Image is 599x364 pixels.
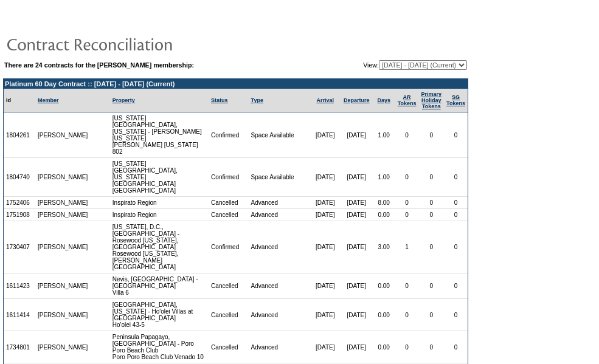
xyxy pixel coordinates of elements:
[398,94,417,106] a: ARTokens
[395,209,419,221] td: 0
[4,158,35,197] td: 1804740
[209,209,248,221] td: Cancelled
[395,112,419,158] td: 0
[395,197,419,209] td: 0
[110,273,209,299] td: Nevis, [GEOGRAPHIC_DATA] - [GEOGRAPHIC_DATA] Villa 6
[110,158,209,197] td: [US_STATE][GEOGRAPHIC_DATA], [US_STATE][GEOGRAPHIC_DATA] [GEOGRAPHIC_DATA]
[341,158,373,197] td: [DATE]
[310,221,341,273] td: [DATE]
[341,273,373,299] td: [DATE]
[4,331,35,363] td: 1734801
[249,221,310,273] td: Advanced
[209,299,248,331] td: Cancelled
[344,97,370,103] a: Departure
[35,299,91,331] td: [PERSON_NAME]
[110,209,209,221] td: Inspirato Region
[373,299,395,331] td: 0.00
[444,299,468,331] td: 0
[113,97,135,103] a: Property
[4,209,35,221] td: 1751908
[4,221,35,273] td: 1730407
[209,331,248,363] td: Cancelled
[444,331,468,363] td: 0
[419,273,445,299] td: 0
[303,60,467,70] td: View:
[110,197,209,209] td: Inspirato Region
[373,112,395,158] td: 1.00
[310,299,341,331] td: [DATE]
[209,112,248,158] td: Confirmed
[209,221,248,273] td: Confirmed
[395,299,419,331] td: 0
[4,299,35,331] td: 1611414
[35,112,91,158] td: [PERSON_NAME]
[444,209,468,221] td: 0
[419,112,445,158] td: 0
[35,197,91,209] td: [PERSON_NAME]
[341,221,373,273] td: [DATE]
[38,97,59,103] a: Member
[444,197,468,209] td: 0
[373,273,395,299] td: 0.00
[373,197,395,209] td: 8.00
[249,112,310,158] td: Space Available
[35,209,91,221] td: [PERSON_NAME]
[377,97,390,103] a: Days
[249,331,310,363] td: Advanced
[341,112,373,158] td: [DATE]
[4,197,35,209] td: 1752406
[4,79,468,89] td: Platinum 60 Day Contract :: [DATE] - [DATE] (Current)
[4,273,35,299] td: 1611423
[419,221,445,273] td: 0
[310,112,341,158] td: [DATE]
[4,89,35,112] td: Id
[35,273,91,299] td: [PERSON_NAME]
[395,273,419,299] td: 0
[209,273,248,299] td: Cancelled
[421,91,442,109] a: Primary HolidayTokens
[110,299,209,331] td: [GEOGRAPHIC_DATA], [US_STATE] - Ho'olei Villas at [GEOGRAPHIC_DATA] Ho'olei 43-5
[341,197,373,209] td: [DATE]
[395,158,419,197] td: 0
[4,61,194,69] b: There are 24 contracts for the [PERSON_NAME] membership:
[310,209,341,221] td: [DATE]
[35,221,91,273] td: [PERSON_NAME]
[35,158,91,197] td: [PERSON_NAME]
[395,331,419,363] td: 0
[444,112,468,158] td: 0
[110,221,209,273] td: [US_STATE], D.C., [GEOGRAPHIC_DATA] - Rosewood [US_STATE], [GEOGRAPHIC_DATA] Rosewood [US_STATE],...
[110,331,209,363] td: Peninsula Papagayo, [GEOGRAPHIC_DATA] - Poro Poro Beach Club Poro Poro Beach Club Venado 10
[444,158,468,197] td: 0
[341,331,373,363] td: [DATE]
[341,209,373,221] td: [DATE]
[419,197,445,209] td: 0
[310,158,341,197] td: [DATE]
[341,299,373,331] td: [DATE]
[444,221,468,273] td: 0
[4,112,35,158] td: 1804261
[373,331,395,363] td: 0.00
[6,32,249,56] img: pgTtlContractReconciliation.gif
[249,299,310,331] td: Advanced
[310,273,341,299] td: [DATE]
[209,158,248,197] td: Confirmed
[419,209,445,221] td: 0
[419,299,445,331] td: 0
[249,197,310,209] td: Advanced
[249,209,310,221] td: Advanced
[419,331,445,363] td: 0
[373,221,395,273] td: 3.00
[209,197,248,209] td: Cancelled
[310,331,341,363] td: [DATE]
[446,94,465,106] a: SGTokens
[316,97,334,103] a: Arrival
[373,209,395,221] td: 0.00
[419,158,445,197] td: 0
[395,221,419,273] td: 1
[249,158,310,197] td: Space Available
[35,331,91,363] td: [PERSON_NAME]
[249,273,310,299] td: Advanced
[373,158,395,197] td: 1.00
[444,273,468,299] td: 0
[251,97,263,103] a: Type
